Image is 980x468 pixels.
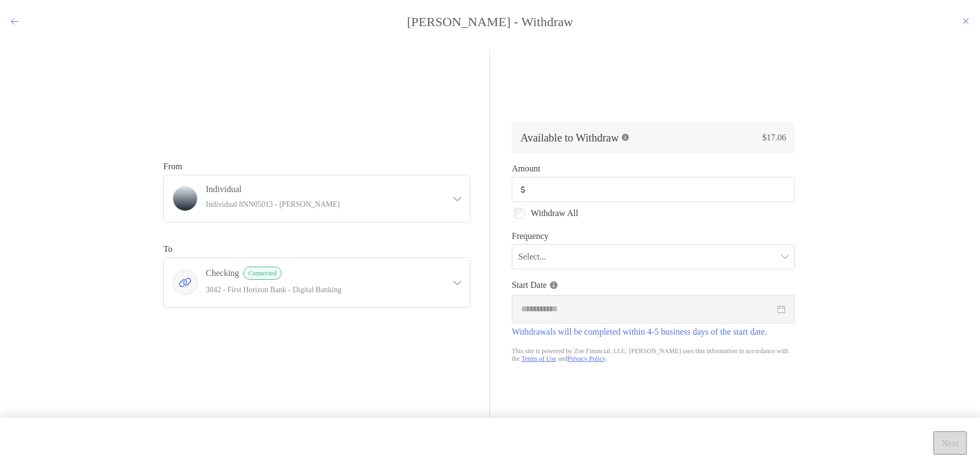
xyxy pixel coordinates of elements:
[639,131,786,144] p: $17.06
[163,162,182,171] label: From
[512,278,795,292] p: Start Date
[550,281,558,289] img: Information Icon
[521,355,556,362] a: Terms of Use
[512,347,795,362] p: This site is powered by Zoe Financial, LLC. [PERSON_NAME] uses this information in accordance wit...
[163,244,173,254] label: To
[173,270,197,294] img: Checking
[206,283,441,297] p: 3042 - First Horizon Bank - Digital Banking
[206,198,441,211] p: Individual 8NN05013 - [PERSON_NAME]
[520,131,619,144] h3: Available to Withdraw
[512,164,795,174] span: Amount
[512,231,795,241] span: Frequency
[173,187,197,211] img: Individual
[512,328,795,336] p: Withdrawals will be completed within 4-5 business days of the start date.
[520,186,525,194] img: input icon
[206,267,441,280] h4: Checking
[567,355,605,362] a: Privacy Policy
[512,206,795,220] div: Withdraw All
[530,185,794,194] input: Amountinput icon
[206,184,441,194] h4: Individual
[243,267,281,280] span: Connected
